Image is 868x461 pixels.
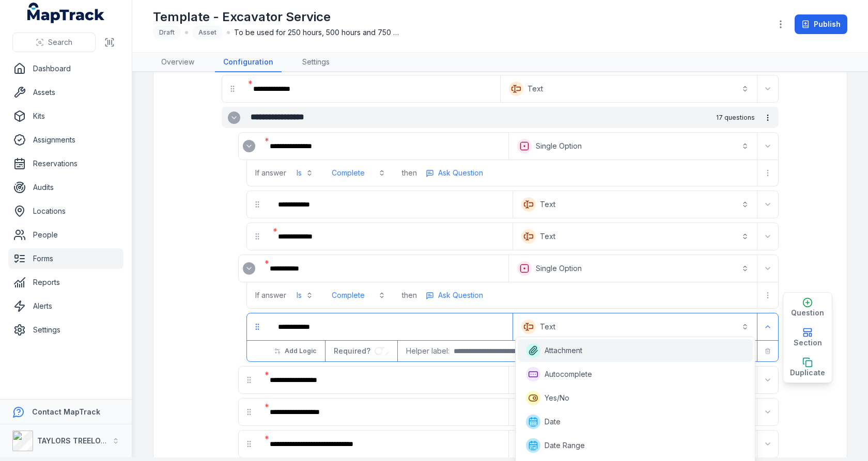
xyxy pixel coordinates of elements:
[545,440,585,451] span: Date Range
[545,345,582,356] span: Attachment
[545,369,592,379] span: Autocomplete
[545,417,561,427] span: Date
[545,393,569,403] span: Yes/No
[515,315,755,338] button: Text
